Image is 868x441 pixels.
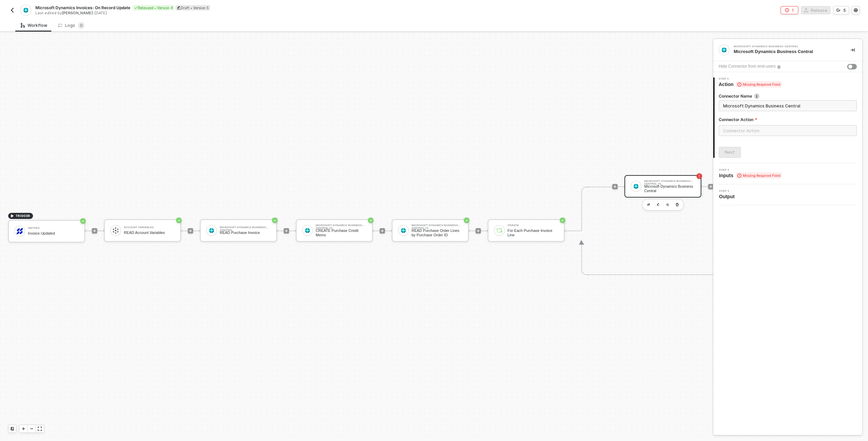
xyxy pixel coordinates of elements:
div: CREATE Purchase Credit Memo [316,228,367,237]
div: Microsoft Dynamics Business Central [734,49,840,55]
div: Invoice Updated [28,231,79,236]
img: icon [113,227,119,234]
img: icon [400,227,406,234]
label: Connector Action [719,117,857,122]
img: integration-icon [721,47,727,53]
span: icon-play [709,185,713,189]
span: icon-edit [177,6,181,10]
div: Microsoft Dynamics Business Central [734,45,836,48]
img: icon-info [754,94,759,99]
div: Logs [58,22,85,29]
div: Swypex [28,227,79,230]
span: icon-collapse-right [851,48,855,52]
span: icon-success-page [80,218,86,224]
img: icon [496,227,502,234]
img: copy-block [666,203,669,206]
div: Microsoft Dynamics Business Central #2 [316,224,367,227]
span: icon-settings [854,8,858,12]
img: icon [17,228,23,234]
div: Account Variables [124,226,175,229]
button: Release [801,6,831,14]
span: icon-error-page [785,8,789,12]
span: icon-success-page [560,218,565,223]
div: READ Account Variables [124,231,175,235]
span: Step 2 [719,169,782,171]
span: icon-play [188,229,193,233]
span: icon-play [10,214,14,218]
button: back [8,6,16,14]
div: Iterate [507,224,558,227]
div: Last edited by - [DATE] [35,11,433,16]
div: READ Purchase Invoice [220,231,271,235]
img: icon [304,227,311,234]
div: Released • Version 4 [133,5,174,11]
span: icon-success-page [272,218,278,223]
span: Inputs [719,172,782,179]
span: icon-error-page [697,173,702,179]
span: icon-minus [30,427,34,431]
span: icon-play [476,229,480,233]
img: icon-info [777,65,781,69]
img: integration-icon [23,7,29,13]
span: icon-success-page [368,218,373,223]
span: TRIGGER [16,213,30,219]
sup: 0 [78,22,85,29]
span: [PERSON_NAME] [62,11,93,15]
img: edit-cred [647,203,650,206]
button: edit-cred [645,201,653,209]
button: copy-block [664,201,672,209]
span: icon-success-page [464,218,469,223]
div: Microsoft Dynamics Business Central [644,184,695,193]
div: Hide Connector from end-users [719,63,775,70]
div: For Each Purchase Invoice Line [507,228,558,237]
div: READ Purchase Order Lines by Purchase Order ID [412,228,463,237]
span: Output [719,193,737,200]
button: edit-cred [654,201,662,209]
span: icon-versioning [836,8,840,12]
div: Microsoft Dynamics Business Central [220,226,271,229]
span: icon-play [21,427,26,431]
div: 1 [792,7,794,13]
button: Next [719,147,741,158]
span: icon-success-page [176,218,182,223]
input: Enter description [723,102,851,109]
span: Step 1 [719,78,782,80]
div: Microsoft Dynamics Business Central #3 [412,224,463,227]
span: Missing Required Field [736,172,782,179]
div: 5 [843,7,846,13]
span: Step 3 [719,190,737,192]
button: 5 [833,6,849,14]
label: Connector Name [719,93,857,99]
div: Workflow [21,23,47,28]
span: icon-play [613,185,617,189]
span: icon-expand [38,427,42,431]
div: Draft • Version 5 [176,5,210,11]
div: Microsoft Dynamics Business Central #4 [644,180,695,183]
span: icon-play [93,229,97,233]
span: Action [719,81,782,88]
button: 1 [781,6,798,14]
input: Connector Action [719,125,857,136]
span: Microsoft Dynamics Invoices: On Record Update [35,5,130,11]
div: Step 1Action Missing Required FieldConnector Nameicon-infoConnector ActionNext [713,78,862,158]
span: Missing Required Field [736,81,782,87]
span: icon-play [284,229,288,233]
img: icon [633,183,639,189]
span: icon-play [380,229,384,233]
img: edit-cred [657,203,660,206]
img: icon [208,227,215,234]
img: back [10,7,15,13]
